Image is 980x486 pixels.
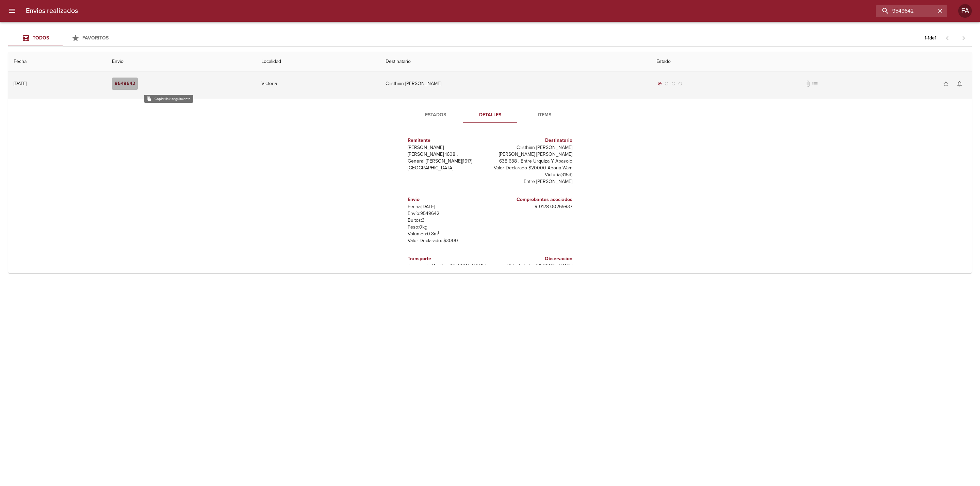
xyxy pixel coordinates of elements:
[412,111,459,119] span: Estados
[408,263,487,269] p: Transporte: Mostto - [PERSON_NAME]
[408,158,487,165] p: General [PERSON_NAME] ( 1617 )
[8,52,972,273] table: Tabla de envíos del cliente
[671,82,675,86] span: radio_button_unchecked
[14,81,27,86] div: [DATE]
[939,77,953,90] button: Agregar a favoritos
[656,80,684,87] div: Generado
[939,34,955,41] span: Pagina anterior
[380,52,651,71] th: Destinatario
[493,171,572,178] p: Victoria ( 3153 )
[678,82,682,86] span: radio_button_unchecked
[493,137,572,144] h6: Destinatario
[408,217,487,224] p: Bultos: 3
[408,255,487,263] h6: Transporte
[956,80,963,87] span: notifications_none
[438,230,440,235] sup: 3
[33,35,49,41] span: Todos
[408,231,487,237] p: Volumen: 0.8 m
[256,52,380,71] th: Localidad
[107,52,256,71] th: Envio
[112,78,138,90] button: 9549642
[943,80,949,87] span: star_border
[408,196,487,203] h6: Envio
[408,151,487,158] p: [PERSON_NAME] 1608 ,
[651,52,972,71] th: Estado
[658,82,662,86] span: radio_button_checked
[493,263,572,269] p: Victoria Entre [PERSON_NAME]
[256,71,380,96] td: Victoria
[665,82,669,86] span: radio_button_unchecked
[812,80,818,87] span: No tiene pedido asociado
[408,210,487,217] p: Envío: 9549642
[925,35,936,41] p: 1 - 1 de 1
[8,30,117,46] div: Tabs Envios
[876,5,936,17] input: buscar
[493,196,572,203] h6: Comprobantes asociados
[380,71,651,96] td: Cristhian [PERSON_NAME]
[493,144,572,151] p: Cristhian [PERSON_NAME]
[805,80,812,87] span: No tiene documentos adjuntos
[115,80,135,88] em: 9549642
[953,77,966,90] button: Activar notificaciones
[408,144,487,151] p: [PERSON_NAME]
[8,52,107,71] th: Fecha
[493,255,572,263] h6: Observacion
[467,111,513,119] span: Detalles
[408,107,572,123] div: Tabs detalle de guia
[408,165,487,171] p: [GEOGRAPHIC_DATA]
[493,151,572,171] p: [PERSON_NAME] [PERSON_NAME] 638 638 , Entre Urquiza Y Abasolo Valor Declarado $20000 Abona Wam
[521,111,568,119] span: Items
[493,203,572,210] p: R - 0178 - 00269837
[4,3,20,19] button: menu
[493,178,572,185] p: Entre [PERSON_NAME]
[408,137,487,144] h6: Remitente
[958,4,972,18] div: FA
[26,5,78,16] h6: Envios realizados
[408,237,487,244] p: Valor Declarado: $ 3000
[408,224,487,231] p: Peso: 0 kg
[408,203,487,210] p: Fecha: [DATE]
[82,35,109,41] span: Favoritos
